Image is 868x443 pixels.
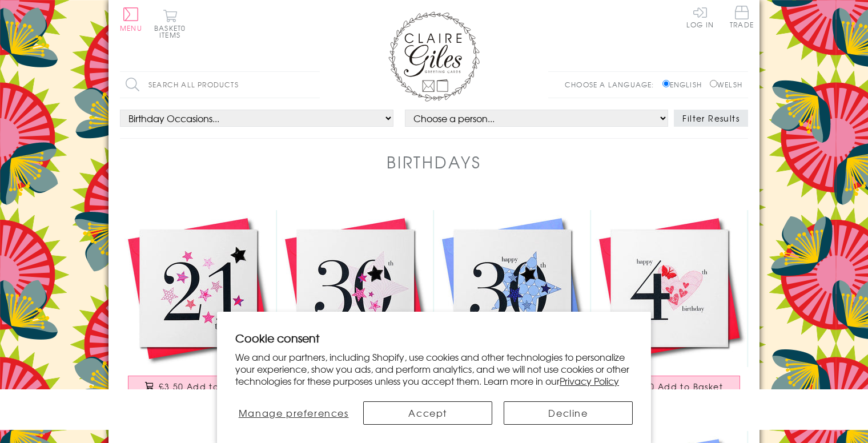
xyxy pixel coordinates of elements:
button: Manage preferences [235,401,352,425]
img: Birthday Card, Blue Star, Happy 30th Birthday, Embellished with a padded star [434,210,591,367]
img: Birthday Card, Pink Heart, Happy 40th Birthday, fabric butterfly Embellished [591,210,748,367]
button: Menu [120,7,142,31]
span: Menu [120,23,142,33]
span: £3.50 Add to Basket [159,381,252,392]
input: Search [308,72,320,98]
label: Welsh [710,79,742,90]
button: Filter Results [674,110,748,127]
input: Search all products [120,72,320,98]
p: Choose a language: [565,79,660,90]
a: Birthday Card, Blue Star, Happy 30th Birthday, Embellished with a padded star £3.50 Add to Basket [434,210,591,408]
input: Welsh [710,80,717,87]
button: Decline [504,401,633,425]
label: English [662,79,708,90]
input: English [662,80,670,87]
button: Accept [363,401,492,425]
a: Birthday Card, Pink Star, Happy 30th Birthday, Embellished with a padded star £3.50 Add to Basket [277,210,434,408]
a: Privacy Policy [560,374,619,388]
a: Trade [730,6,754,30]
button: £3.50 Add to Basket [599,376,741,397]
h2: Cookie consent [235,330,633,346]
img: Birthday Card, Pink Star, Happy 30th Birthday, Embellished with a padded star [277,210,434,367]
span: Manage preferences [239,406,349,420]
img: Claire Giles Greetings Cards [388,11,480,102]
a: Birthday Card, Pink Stars, 21 today, Embellished with a shiny padded star £3.50 Add to Basket [120,210,277,408]
span: Trade [730,6,754,28]
span: £3.50 Add to Basket [630,381,723,392]
p: We and our partners, including Shopify, use cookies and other technologies to personalize your ex... [235,351,633,386]
a: Log In [686,6,714,28]
img: Birthday Card, Pink Stars, 21 today, Embellished with a shiny padded star [120,210,277,367]
span: 0 items [159,23,186,40]
a: Birthday Card, Pink Heart, Happy 40th Birthday, fabric butterfly Embellished £3.50 Add to Basket [591,210,748,408]
button: £3.50 Add to Basket [128,376,270,397]
button: Basket0 items [154,9,186,38]
h1: Birthdays [387,150,481,174]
